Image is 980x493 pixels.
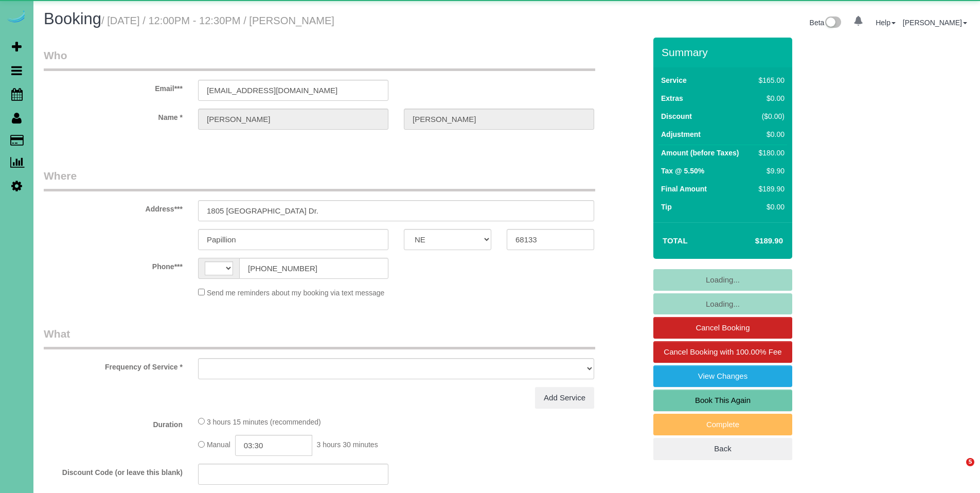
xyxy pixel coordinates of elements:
[724,237,783,245] h4: $189.90
[6,10,27,25] img: Automaid Logo
[36,109,190,122] label: Name *
[755,148,785,158] div: $180.00
[661,148,739,158] label: Amount (before Taxes)
[755,129,785,139] div: $0.00
[653,317,792,339] a: Cancel Booking
[207,418,321,426] span: 3 hours 15 minutes (recommended)
[661,75,687,85] label: Service
[36,358,190,372] label: Frequency of Service *
[903,19,967,27] a: [PERSON_NAME]
[662,46,787,58] h3: Summary
[664,347,781,356] span: Cancel Booking with 100.00% Fee
[44,326,595,349] legend: What
[824,16,841,30] img: New interface
[44,168,595,191] legend: Where
[653,365,792,387] a: View Changes
[755,111,785,121] div: ($0.00)
[966,458,974,466] span: 5
[44,48,595,71] legend: Who
[661,93,683,103] label: Extras
[207,441,230,449] span: Manual
[207,289,385,297] span: Send me reminders about my booking via text message
[663,236,688,245] strong: Total
[36,416,190,430] label: Duration
[44,10,101,28] span: Booking
[535,387,594,409] a: Add Service
[755,93,785,103] div: $0.00
[755,75,785,85] div: $165.00
[661,166,704,176] label: Tax @ 5.50%
[653,341,792,363] a: Cancel Booking with 100.00% Fee
[755,184,785,194] div: $189.90
[653,390,792,411] a: Book This Again
[661,202,672,212] label: Tip
[661,111,692,121] label: Discount
[661,184,707,194] label: Final Amount
[36,464,190,478] label: Discount Code (or leave this blank)
[876,19,896,27] a: Help
[810,19,842,27] a: Beta
[661,129,701,139] label: Adjustment
[755,166,785,176] div: $9.90
[317,441,378,449] span: 3 hours 30 minutes
[755,202,785,212] div: $0.00
[945,458,970,483] iframe: Intercom live chat
[653,438,792,460] a: Back
[101,15,334,26] small: / [DATE] / 12:00PM - 12:30PM / [PERSON_NAME]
